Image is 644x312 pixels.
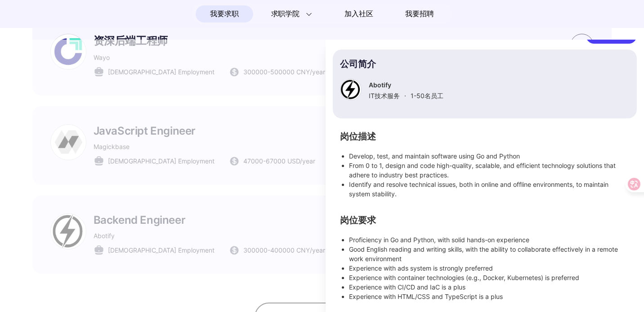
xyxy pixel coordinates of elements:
li: Develop, test, and maintain software using Go and Python [349,151,630,161]
span: 加入社区 [344,7,373,21]
span: 求职学院 [271,9,300,19]
li: Experience with container technologies (e.g., Docker, Kubernetes) is preferred [349,273,630,282]
span: IT技术服务 [369,92,400,99]
p: 公司简介 [340,60,630,68]
li: Experience with CI/CD and IaC is a plus [349,282,630,292]
p: 资深后端工程师 [94,34,458,48]
h2: 岗位描述 [340,133,630,140]
li: From 0 to 1, design and code high-quality, scalable, and efficient technology solutions that adhe... [349,161,630,180]
li: Experience with HTML/CSS and TypeScript is a plus [349,292,630,301]
p: Abotify [369,81,443,89]
span: 1-50 名员工 [411,92,443,99]
li: Experience with ads system is strongly preferred [349,263,630,273]
span: 我要求职 [210,7,238,21]
li: Good English reading and writing skills, with the ability to collaborate effectively in a remote ... [349,244,630,263]
h2: 岗位要求 [340,217,630,224]
span: 我要招聘 [405,9,434,19]
span: · [404,92,406,99]
li: Identify and resolve technical issues, both in online and offline environments, to maintain syste... [349,180,630,199]
li: Proficiency in Go and Python, with solid hands-on experience [349,235,630,244]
